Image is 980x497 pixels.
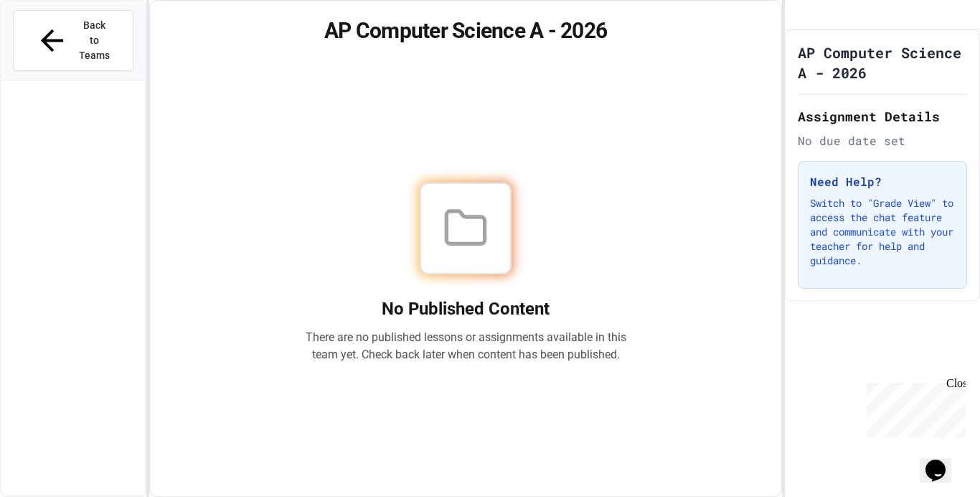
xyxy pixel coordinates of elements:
[798,106,967,126] h2: Assignment Details
[798,42,967,83] h1: AP Computer Science A - 2026
[77,18,111,63] span: Back to Teams
[305,329,626,363] p: There are no published lessons or assignments available in this team yet. Check back later when c...
[167,18,765,44] h1: AP Computer Science A - 2026
[810,196,955,268] p: Switch to "Grade View" to access the chat feature and communicate with your teacher for help and ...
[305,297,626,320] h2: No Published Content
[810,173,955,190] h3: Need Help?
[13,10,133,71] button: Back to Teams
[6,6,99,91] div: Chat with us now!Close
[798,132,967,149] div: No due date set
[920,440,966,483] iframe: chat widget
[861,377,966,438] iframe: chat widget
